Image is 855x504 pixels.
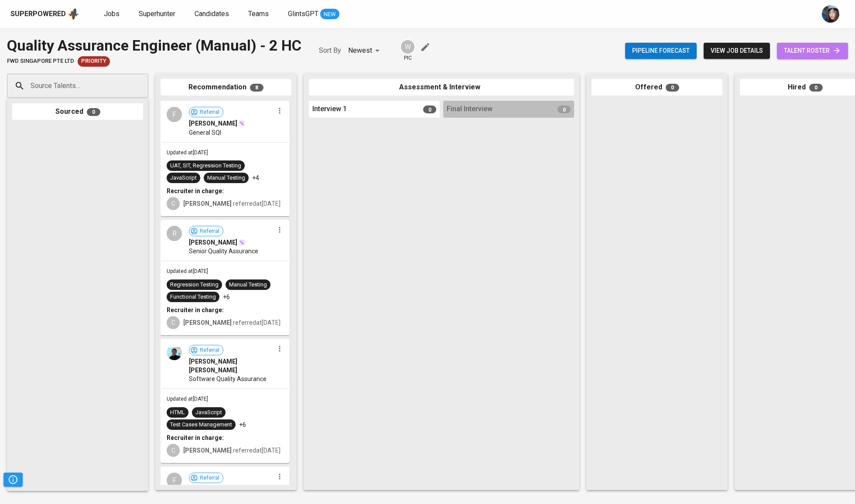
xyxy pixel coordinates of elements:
a: GlintsGPT NEW [288,9,339,20]
div: Functional Testing [170,293,216,301]
div: HTML [170,409,185,417]
button: Open [144,85,145,87]
p: +6 [223,293,230,301]
span: 0 [809,84,823,92]
div: Manual Testing [207,174,245,182]
img: ebc22f3989a0f93cef503aac4a4d1312.jpg [167,345,182,360]
div: Assessment & Interview [309,79,574,96]
span: Final Interview [447,104,492,114]
span: Jobs [104,10,120,18]
div: R [167,226,182,241]
div: W [400,39,415,54]
span: Referral [196,227,223,235]
span: Pipeline forecast [632,45,690,56]
span: Senior Quality Assurance [189,247,258,255]
p: Newest [348,45,372,56]
span: 0 [423,106,436,113]
div: C [167,316,180,329]
span: Updated at [DATE] [167,396,208,402]
div: FReferral[PERSON_NAME]General SQIUpdated at[DATE]UAT, SIT, Regression TestingJavaScriptManual Tes... [161,101,290,216]
span: Candidates [195,10,229,18]
b: [PERSON_NAME] [183,319,232,326]
div: Recommendation [161,79,291,96]
a: Teams [248,9,270,20]
div: Manual Testing [229,281,267,289]
button: Pipeline Triggers [3,473,23,487]
span: referred at [DATE] [183,319,280,326]
button: Pipeline forecast [625,43,697,59]
div: F [167,107,182,122]
b: Recruiter in charge: [167,306,224,313]
span: Updated at [DATE] [167,268,208,274]
span: Superhunter [139,10,175,18]
div: JavaScript [195,409,222,417]
div: Quality Assurance Engineer (Manual) - 2 HC [7,35,301,56]
b: [PERSON_NAME] [183,200,232,207]
div: RReferral[PERSON_NAME]Senior Quality AssuranceUpdated at[DATE]Regression TestingManual TestingFun... [161,220,290,335]
p: Sort By [319,45,341,56]
span: 0 [87,108,100,116]
span: Interview 1 [312,104,347,114]
span: referred at [DATE] [183,200,280,207]
span: GlintsGPT [288,10,318,18]
a: Candidates [195,9,231,20]
div: pic [400,39,415,62]
img: magic_wand.svg [238,120,245,127]
div: New Job received from Demand Team [78,56,110,67]
span: FWD Singapore Pte Ltd [7,57,74,65]
span: 0 [666,84,679,92]
a: Jobs [104,9,121,20]
span: [PERSON_NAME] [189,119,237,128]
span: 8 [250,84,263,92]
a: Superhunter [139,9,177,20]
span: General SQI [189,128,221,137]
span: referred at [DATE] [183,447,280,454]
p: +6 [239,420,246,429]
b: [PERSON_NAME] [183,447,232,454]
b: Recruiter in charge: [167,434,224,441]
span: Software Quality Assurance [189,375,267,383]
b: Recruiter in charge: [167,187,224,194]
a: Superpoweredapp logo [10,7,79,20]
p: +4 [252,174,259,182]
span: view job details [711,45,763,56]
div: JavaScript [170,174,197,182]
span: NEW [320,10,339,19]
div: F [167,473,182,488]
span: [PERSON_NAME] [189,238,237,247]
a: talent roster [777,43,848,59]
span: Referral [196,474,223,482]
div: Regression Testing [170,281,219,289]
span: Updated at [DATE] [167,150,208,156]
button: view job details [704,43,770,59]
div: Sourced [12,103,143,120]
span: 0 [557,106,571,113]
div: Newest [348,43,383,59]
div: UAT, SIT, Regression Testing [170,162,241,170]
span: Referral [196,346,223,354]
span: Referral [196,108,223,116]
div: C [167,197,180,210]
div: Test Cases Management [170,421,232,429]
img: diazagista@glints.com [822,5,839,23]
div: Offered [592,79,722,96]
img: app logo [68,7,79,20]
div: Superpowered [10,9,66,19]
span: [PERSON_NAME] [PERSON_NAME] [189,357,274,375]
span: Teams [248,10,269,18]
div: C [167,444,180,457]
div: Referral[PERSON_NAME] [PERSON_NAME]Software Quality AssuranceUpdated at[DATE]HTMLJavaScriptTest C... [161,339,290,463]
span: Priority [78,57,110,65]
span: talent roster [784,45,841,56]
img: magic_wand.svg [238,239,245,246]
